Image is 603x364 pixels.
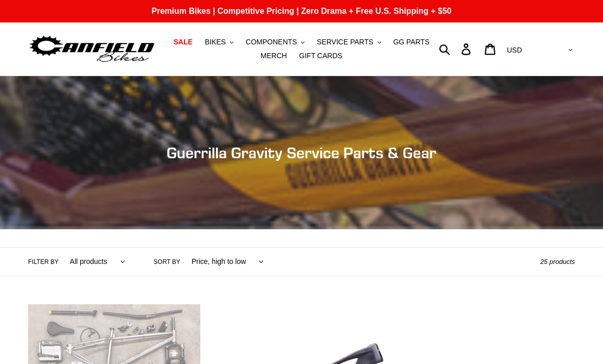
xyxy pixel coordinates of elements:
[393,38,429,46] span: GG PARTS
[173,38,192,46] span: SALE
[205,38,226,46] span: BIKES
[256,49,292,63] a: MERCH
[312,35,386,49] button: SERVICE PARTS
[388,35,434,49] a: GG PARTS
[168,35,197,49] a: SALE
[167,143,436,162] span: Guerrilla Gravity Service Parts & Gear
[540,258,575,265] span: 25 products
[28,33,156,65] img: Canfield Bikes
[246,38,297,46] span: COMPONENTS
[241,35,310,49] button: COMPONENTS
[317,38,373,46] span: SERVICE PARTS
[299,52,342,60] span: GIFT CARDS
[200,35,239,49] button: BIKES
[261,52,287,60] span: MERCH
[28,257,59,266] label: Filter by
[294,49,347,63] a: GIFT CARDS
[154,257,180,266] label: Sort by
